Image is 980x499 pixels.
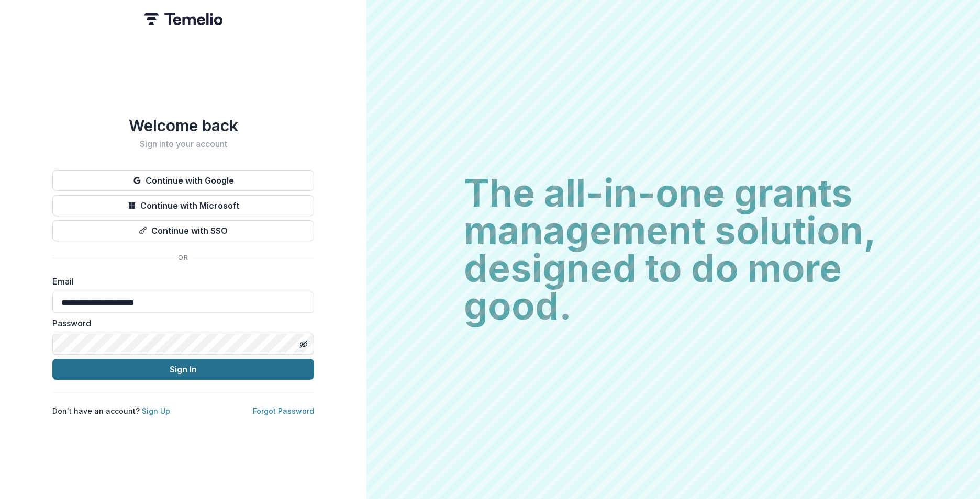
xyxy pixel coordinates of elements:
button: Toggle password visibility [295,336,312,353]
button: Continue with Google [52,170,314,191]
img: Temelio [144,13,222,25]
label: Password [52,317,308,330]
a: Forgot Password [253,406,314,415]
button: Continue with SSO [52,220,314,241]
button: Sign In [52,359,314,380]
h2: Sign into your account [52,139,314,149]
label: Email [52,275,308,288]
p: Don't have an account? [52,405,170,416]
a: Sign Up [142,406,170,415]
button: Continue with Microsoft [52,195,314,216]
h1: Welcome back [52,116,314,135]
